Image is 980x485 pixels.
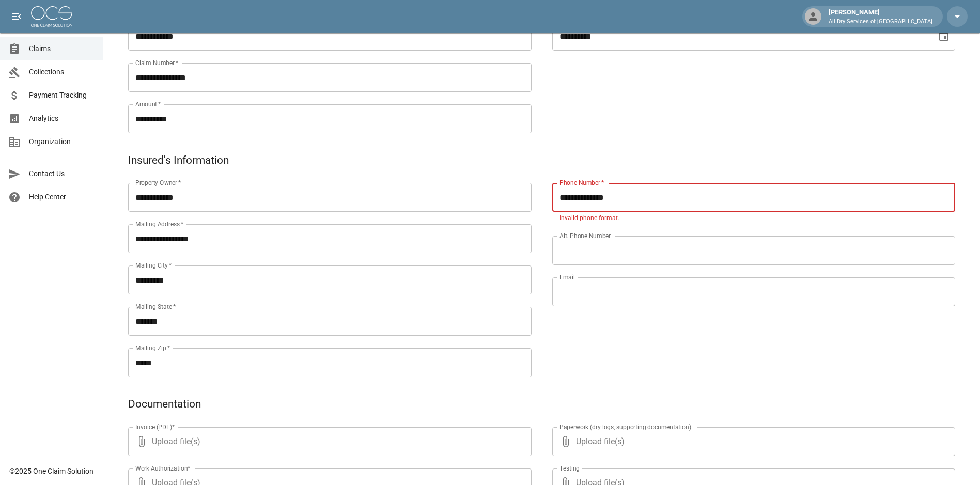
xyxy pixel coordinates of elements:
[825,7,937,26] div: [PERSON_NAME]
[135,178,181,187] label: Property Owner
[29,43,95,54] span: Claims
[559,273,575,281] label: Email
[31,6,72,27] img: ocs-logo-white-transparent.png
[29,67,95,77] span: Collections
[29,136,95,147] span: Organization
[152,427,504,456] span: Upload file(s)
[135,464,191,473] label: Work Authorization*
[135,220,183,228] label: Mailing Address
[135,302,176,311] label: Mailing State
[29,192,95,202] span: Help Center
[135,58,178,67] label: Claim Number
[559,464,580,473] label: Testing
[29,113,95,124] span: Analytics
[9,466,94,476] div: © 2025 One Claim Solution
[135,100,161,108] label: Amount
[559,178,604,187] label: Phone Number
[29,168,95,179] span: Contact Us
[6,6,27,27] button: open drawer
[29,90,95,101] span: Payment Tracking
[829,18,932,26] p: All Dry Services of [GEOGRAPHIC_DATA]
[559,213,948,224] p: Invalid phone format.
[576,427,928,456] span: Upload file(s)
[135,261,172,270] label: Mailing City
[559,231,611,240] label: Alt. Phone Number
[135,343,170,352] label: Mailing Zip
[559,423,691,431] label: Paperwork (dry logs, supporting documentation)
[135,423,175,431] label: Invoice (PDF)*
[934,26,954,46] button: Choose date, selected date is Sep 12, 2025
